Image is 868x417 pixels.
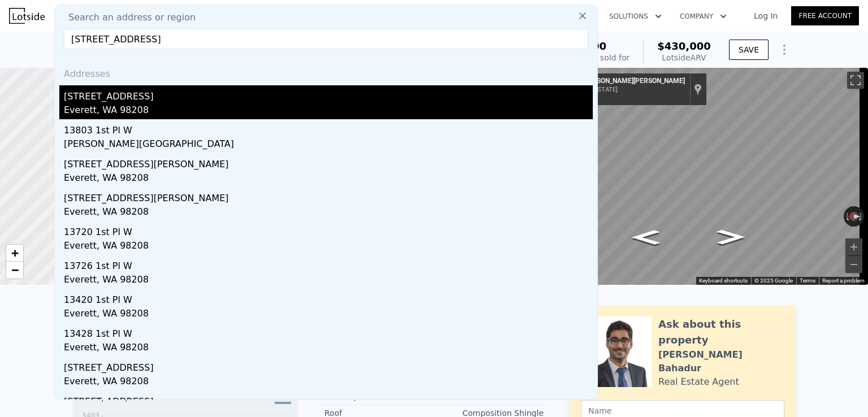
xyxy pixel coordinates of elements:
[845,256,862,273] button: Zoom out
[858,206,865,227] button: Rotate clockwise
[64,323,593,341] div: 13428 1st Pl W
[64,341,593,357] div: Everett, WA 98208
[59,11,196,24] span: Search an address or region
[522,77,685,86] div: [STREET_ADDRESS][PERSON_NAME][PERSON_NAME]
[600,6,671,27] button: Solutions
[64,205,593,221] div: Everett, WA 98208
[694,83,702,95] a: Show location on map
[620,227,671,248] path: Go North, Wright Bliss Rd NW
[64,307,593,323] div: Everett, WA 98208
[6,262,23,279] a: Zoom out
[844,212,864,220] button: Reset the view
[64,187,593,205] div: [STREET_ADDRESS][PERSON_NAME]
[729,40,769,60] button: SAVE
[64,289,593,307] div: 13420 1st Pl W
[822,277,865,284] a: Report a problem
[11,263,19,277] span: −
[64,239,593,255] div: Everett, WA 98208
[64,119,593,137] div: 13803 1st Pl W
[64,255,593,273] div: 13726 1st Pl W
[64,357,593,375] div: [STREET_ADDRESS]
[64,171,593,187] div: Everett, WA 98208
[657,40,711,52] span: $430,000
[773,38,796,61] button: Show Options
[9,8,45,24] img: Lotside
[64,153,593,171] div: [STREET_ADDRESS][PERSON_NAME]
[517,68,868,285] div: Map
[657,52,711,63] div: Lotside ARV
[658,375,739,389] div: Real Estate Agent
[740,10,791,21] a: Log In
[64,103,593,119] div: Everett, WA 98208
[64,390,593,409] div: [STREET_ADDRESS]
[64,137,593,153] div: [PERSON_NAME][GEOGRAPHIC_DATA]
[754,277,793,284] span: © 2025 Google
[64,273,593,289] div: Everett, WA 98208
[64,221,593,239] div: 13720 1st Pl W
[705,226,756,247] path: Go South, Wright Bliss Rd NW
[64,29,588,49] input: Enter an address, city, region, neighborhood or zip code
[658,316,784,348] div: Ask about this property
[845,238,862,255] button: Zoom in
[847,72,864,89] button: Toggle fullscreen view
[11,246,19,260] span: +
[59,58,593,85] div: Addresses
[844,206,850,227] button: Rotate counterclockwise
[671,6,736,27] button: Company
[658,348,784,375] div: [PERSON_NAME] Bahadur
[64,375,593,390] div: Everett, WA 98208
[517,68,868,285] div: Street View
[64,85,593,103] div: [STREET_ADDRESS]
[6,245,23,262] a: Zoom in
[800,277,815,284] a: Terms (opens in new tab)
[791,6,859,25] a: Free Account
[522,86,685,93] div: [GEOGRAPHIC_DATA], [US_STATE]
[80,392,185,410] div: Price per Square Foot
[699,277,748,285] button: Keyboard shortcuts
